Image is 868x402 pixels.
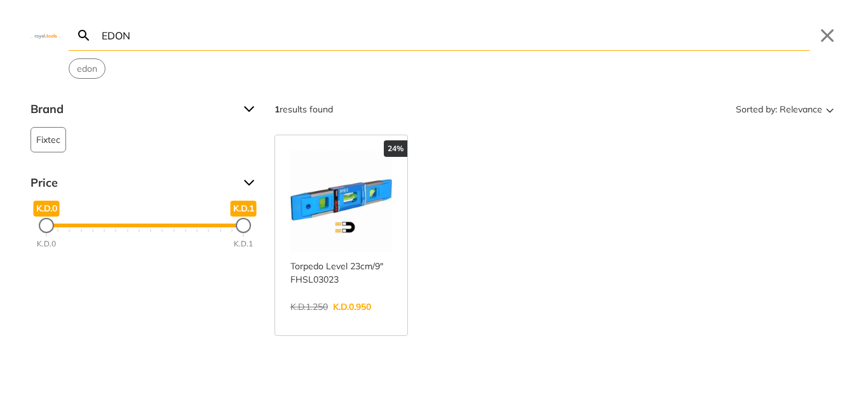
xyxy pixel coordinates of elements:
[31,127,66,152] button: Fixtec
[236,218,251,233] div: Maximum Price
[275,104,280,115] strong: 1
[39,218,54,233] div: Minimum Price
[275,99,333,119] div: results found
[31,32,61,38] img: Close
[822,102,837,117] svg: Sort
[234,238,253,250] div: K.D.1
[780,99,822,119] span: Relevance
[69,59,105,78] button: Select suggestion: edon
[76,28,92,43] svg: Search
[31,99,234,119] span: Brand
[37,238,56,250] div: K.D.0
[36,128,60,152] span: Fixtec
[817,25,837,46] button: Close
[69,58,105,79] div: Suggestion: edon
[31,173,234,193] span: Price
[99,20,810,50] input: Search…
[733,99,837,119] button: Sorted by:Relevance Sort
[77,62,97,76] span: edon
[384,140,407,157] div: 24%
